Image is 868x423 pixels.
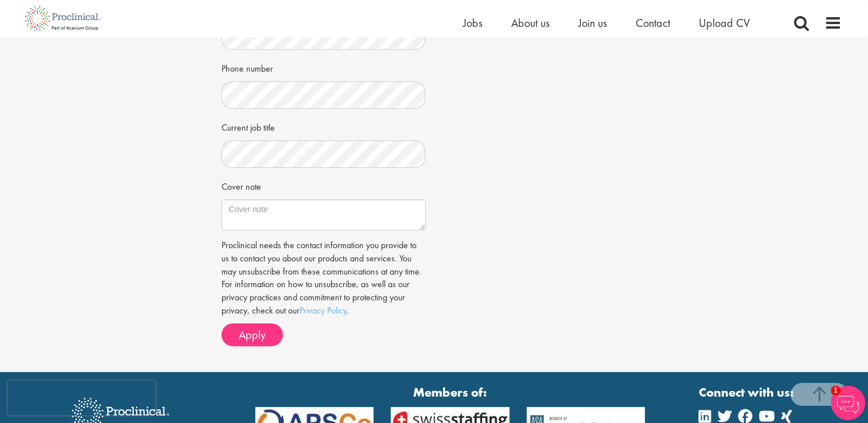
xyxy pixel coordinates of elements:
span: Apply [239,327,266,342]
label: Current job title [221,117,275,135]
iframe: reCAPTCHA [8,381,155,415]
a: Privacy Policy [299,304,347,316]
a: About us [511,15,550,30]
a: Contact [636,15,670,30]
strong: Connect with us: [699,383,796,401]
a: Join us [578,15,607,30]
img: Chatbot [831,386,865,420]
span: 1 [831,386,840,395]
button: Apply [221,323,283,346]
strong: Members of: [255,383,645,401]
a: Upload CV [699,15,750,30]
label: Cover note [221,177,261,194]
label: Phone number [221,58,273,76]
a: Jobs [463,15,482,30]
p: Proclinical needs the contact information you provide to us to contact you about our products and... [221,239,426,318]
